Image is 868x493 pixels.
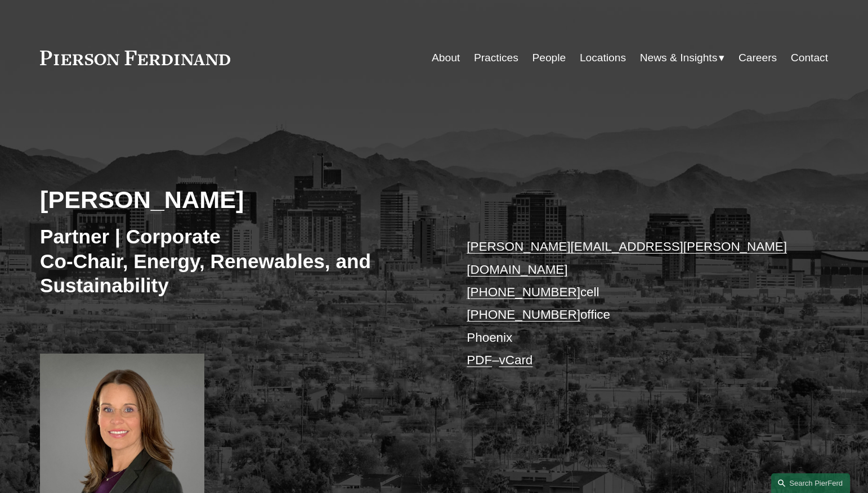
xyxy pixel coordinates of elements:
a: Search this site [771,473,850,493]
a: PDF [467,353,492,367]
p: cell office Phoenix – [467,236,795,372]
a: [PHONE_NUMBER] [467,285,580,299]
h2: [PERSON_NAME] [40,185,434,214]
a: [PERSON_NAME][EMAIL_ADDRESS][PERSON_NAME][DOMAIN_NAME] [467,239,787,276]
a: Locations [580,47,626,69]
span: News & Insights [640,48,718,68]
h3: Partner | Corporate Co-Chair, Energy, Renewables, and Sustainability [40,224,434,298]
a: [PHONE_NUMBER] [467,307,580,322]
a: Contact [791,47,828,69]
a: About [432,47,460,69]
a: vCard [499,353,533,367]
a: Careers [739,47,777,69]
a: People [532,47,566,69]
a: folder dropdown [640,47,725,69]
a: Practices [474,47,518,69]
